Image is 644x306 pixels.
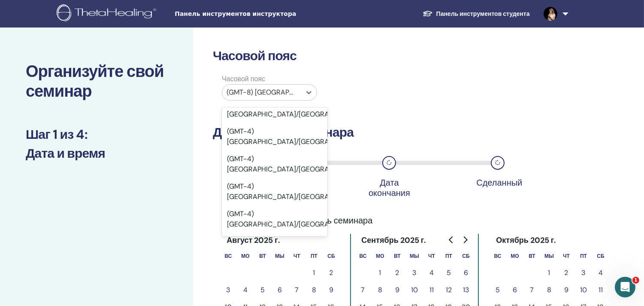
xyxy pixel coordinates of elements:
[243,285,248,294] font: 4
[429,268,434,277] font: 4
[376,253,384,260] font: Мо
[227,182,368,201] font: (GMT-4) [GEOGRAPHIC_DATA]/[GEOGRAPHIC_DATA]
[592,247,609,264] th: Суббота
[395,285,399,294] font: 9
[260,285,265,294] font: 5
[544,253,554,260] font: Мы
[423,10,433,17] img: graduation-cap-white.svg
[57,4,159,24] img: logo.png
[444,231,458,248] button: Перейти к предыдущему месяцу
[580,285,587,294] font: 10
[580,253,587,260] font: Пт
[582,268,586,277] font: 3
[329,285,333,294] font: 9
[237,247,254,264] th: Понедельник
[227,235,280,245] font: Август 2025 г.
[354,247,372,264] th: Воскресенье
[429,285,434,294] font: 11
[615,277,635,297] iframe: Интерком-чат в режиме реального времени
[311,253,317,260] font: Пт
[85,126,88,143] font: :
[599,268,603,277] font: 4
[563,253,570,260] font: Чт
[278,285,282,294] font: 6
[26,145,105,162] font: Дата и время
[213,47,296,64] font: Часовой пояс
[288,247,305,264] th: Четверг
[394,253,401,260] font: Вт
[457,247,475,264] th: Суббота
[558,247,575,264] th: Четверг
[227,127,368,146] font: (GMT-4) [GEOGRAPHIC_DATA]/[GEOGRAPHIC_DATA]
[271,247,288,264] th: Среда
[26,61,164,102] font: Организуйте свой семинар
[511,253,519,260] font: Мо
[378,285,382,294] font: 8
[440,247,457,264] th: Пятница
[447,268,451,277] font: 5
[389,247,406,264] th: Вторник
[463,285,469,294] font: 13
[213,124,354,141] font: Дата и время семинара
[462,253,469,260] font: Сб
[361,285,365,294] font: 7
[523,247,541,264] th: Вторник
[372,247,389,264] th: Понедельник
[436,10,530,18] font: Панель инструментов студента
[458,231,472,248] button: Перейти к следующему месяцу
[410,253,419,260] font: Мы
[396,268,399,277] font: 2
[220,247,237,264] th: Воскресенье
[259,253,266,260] font: Вт
[330,268,333,277] font: 2
[293,253,300,260] font: Чт
[544,7,557,21] img: default.jpg
[295,285,299,294] font: 7
[406,247,423,264] th: Среда
[227,285,230,294] font: 3
[26,126,85,143] font: Шаг 1 из 4
[575,247,592,264] th: Пятница
[494,253,502,260] font: Вс
[254,247,271,264] th: Вторник
[476,177,522,188] font: Сделанный
[241,253,249,260] font: Мо
[413,268,417,277] font: 3
[416,6,537,22] a: Панель инструментов студента
[530,285,534,294] font: 7
[513,285,517,294] font: 6
[506,247,523,264] th: Понедельник
[428,253,435,260] font: Чт
[175,10,296,17] font: Панель инструментов инструктора
[275,253,284,260] font: Мы
[565,268,568,277] font: 2
[496,235,556,245] font: Октябрь 2025 г.
[548,268,550,277] font: 1
[379,268,381,277] font: 1
[446,285,452,294] font: 12
[634,277,638,283] font: 1
[529,253,535,260] font: Вт
[323,247,340,264] th: Суббота
[423,247,440,264] th: Четверг
[222,74,265,83] font: Часовой пояс
[464,268,468,277] font: 6
[312,285,316,294] font: 8
[547,285,551,294] font: 8
[313,268,315,277] font: 1
[225,253,232,260] font: Вс
[411,285,418,294] font: 10
[305,247,323,264] th: Пятница
[327,253,335,260] font: Сб
[227,154,368,174] font: (GMT-4) [GEOGRAPHIC_DATA]/[GEOGRAPHIC_DATA]
[597,253,604,260] font: Сб
[369,177,410,199] font: Дата окончания
[360,253,367,260] font: Вс
[599,285,603,294] font: 11
[541,247,558,264] th: Среда
[445,253,452,260] font: Пт
[496,285,500,294] font: 5
[564,285,568,294] font: 9
[489,247,506,264] th: Воскресенье
[361,235,426,245] font: Сентябрь 2025 г.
